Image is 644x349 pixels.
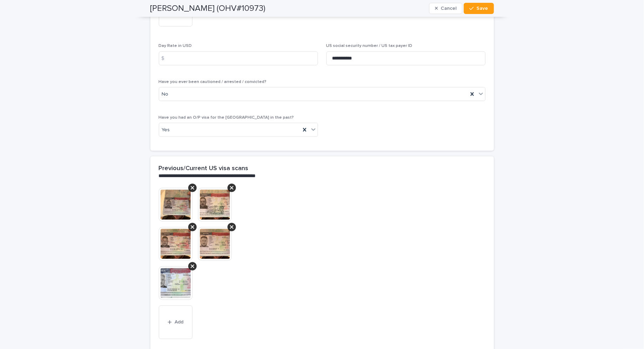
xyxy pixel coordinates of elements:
[159,116,294,120] span: Have you had an O/P visa for the [GEOGRAPHIC_DATA] in the past?
[464,3,494,14] button: Save
[159,51,173,65] div: $
[159,80,267,84] span: Have you ever been cautioned / arrested / convicted?
[162,126,170,134] span: Yes
[429,3,463,14] button: Cancel
[175,320,183,325] span: Add
[150,4,266,14] h2: [PERSON_NAME] (OHV#10973)
[159,44,192,48] span: Day Rate in USD
[326,44,413,48] span: US social security number / US tax payer ID
[477,6,488,11] span: Save
[159,165,249,173] h2: Previous/Current US visa scans
[162,91,169,98] span: No
[159,306,192,339] button: Add
[441,6,456,11] span: Cancel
